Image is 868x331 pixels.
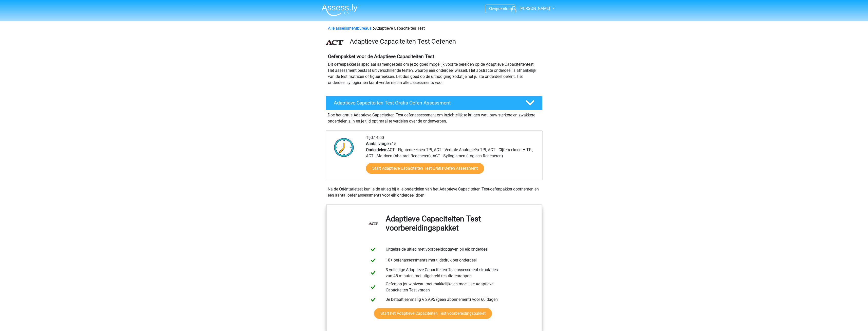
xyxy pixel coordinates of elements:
a: Adaptieve Capaciteiten Test Gratis Oefen Assessment [324,96,545,110]
img: Klok [331,135,357,160]
span: [PERSON_NAME] [520,6,550,11]
img: ACT [326,40,344,45]
div: Na de Oriëntatietest kun je de uitleg bij alle onderdelen van het Adaptieve Capaciteiten Test-oef... [326,186,543,198]
a: Start Adaptieve Capaciteiten Test Gratis Oefen Assessment [366,163,484,174]
span: premium [496,6,512,11]
b: Onderdelen: [366,147,387,152]
a: Kiespremium [485,5,515,12]
span: Kies [488,6,496,11]
div: Doe het gratis Adaptieve Capaciteiten Test oefenassessment om inzichtelijk te krijgen wat jouw st... [326,110,543,124]
a: Start het Adaptieve Capaciteiten Test voorbereidingspakket [374,308,492,319]
b: Aantal vragen: [366,141,392,146]
a: [PERSON_NAME] [509,6,550,12]
h4: Adaptieve Capaciteiten Test Gratis Oefen Assessment [334,100,517,106]
b: Oefenpakket voor de Adaptieve Capaciteiten Test [328,54,434,59]
p: Dit oefenpakket is speciaal samengesteld om je zo goed mogelijk voor te bereiden op de Adaptieve ... [328,61,540,86]
a: Alle assessmentbureaus [328,26,372,31]
h3: Adaptieve Capaciteiten Test Oefenen [350,38,539,45]
div: Adaptieve Capaciteiten Test [326,25,542,31]
img: Assessly [322,4,358,16]
div: 14:00 15 ACT - Figurenreeksen TPI, ACT - Verbale Analogieën TPI, ACT - Cijferreeksen H TPI, ACT -... [362,135,542,180]
b: Tijd: [366,135,374,140]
